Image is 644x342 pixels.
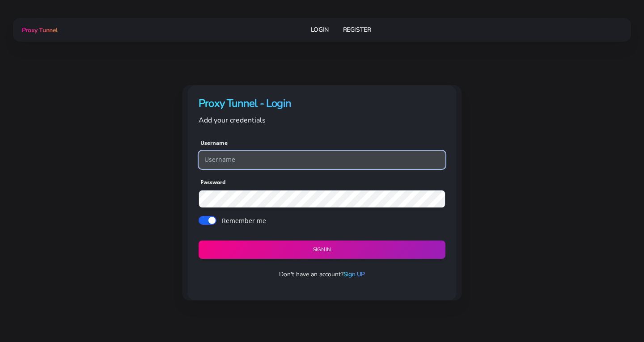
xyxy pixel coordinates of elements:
[199,114,445,126] p: Add your credentials
[22,26,58,34] span: Proxy Tunnel
[343,21,371,38] a: Register
[199,96,445,111] h4: Proxy Tunnel - Login
[200,178,226,186] label: Password
[512,196,633,331] iframe: Webchat Widget
[20,23,58,37] a: Proxy Tunnel
[200,139,228,147] label: Username
[222,216,266,225] label: Remember me
[343,270,365,279] a: Sign UP
[199,151,445,169] input: Username
[199,241,445,259] button: Sign in
[311,21,329,38] a: Login
[191,270,453,279] p: Don't have an account?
